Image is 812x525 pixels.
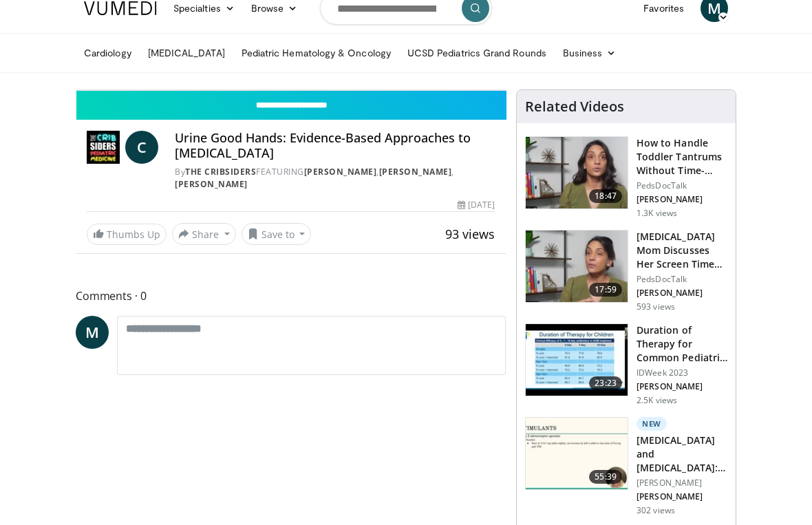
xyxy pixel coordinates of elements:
[637,288,727,299] p: [PERSON_NAME]
[637,491,727,502] p: [PERSON_NAME]
[445,226,495,242] span: 93 views
[637,367,727,378] p: IDWeek 2023
[637,395,677,406] p: 2.5K views
[140,39,233,67] a: [MEDICAL_DATA]
[76,287,506,305] span: Comments 0
[637,433,727,475] h3: [MEDICAL_DATA] and [MEDICAL_DATA]: Stimming and Stimulants
[589,283,622,297] span: 17:59
[555,39,625,67] a: Business
[637,417,667,431] p: New
[525,136,727,219] a: 18:47 How to Handle Toddler Tantrums Without Time-Outs: A Pediatrician’s S… PedsDocTalk [PERSON_N...
[637,478,727,489] p: [PERSON_NAME]
[637,505,675,516] p: 302 views
[84,1,157,15] img: VuMedi Logo
[87,224,167,245] a: Thumbs Up
[589,470,622,484] span: 55:39
[399,39,555,67] a: UCSD Pediatrics Grand Rounds
[125,131,158,164] a: C
[589,189,622,203] span: 18:47
[185,166,256,178] a: The Cribsiders
[526,137,628,208] img: 50ea502b-14b0-43c2-900c-1755f08e888a.150x105_q85_crop-smart_upscale.jpg
[637,136,727,178] h3: How to Handle Toddler Tantrums Without Time-Outs: A Pediatrician’s S…
[637,323,727,365] h3: Duration of Therapy for Common Pediatric Infections: How Long Can Yo…
[76,316,109,349] a: M
[589,376,622,390] span: 23:23
[242,223,312,245] button: Save to
[637,230,727,271] h3: [MEDICAL_DATA] Mom Discusses Her Screen Time Approach for Her Preschoo…
[76,39,140,67] a: Cardiology
[379,166,452,178] a: [PERSON_NAME]
[637,194,727,205] p: [PERSON_NAME]
[637,301,675,312] p: 593 views
[525,417,727,516] a: 55:39 New [MEDICAL_DATA] and [MEDICAL_DATA]: Stimming and Stimulants [PERSON_NAME] [PERSON_NAME] ...
[525,323,727,406] a: 23:23 Duration of Therapy for Common Pediatric Infections: How Long Can Yo… IDWeek 2023 [PERSON_N...
[87,131,120,164] img: The Cribsiders
[526,231,628,302] img: 545bfb05-4c46-43eb-a600-77e1c8216bd9.150x105_q85_crop-smart_upscale.jpg
[637,180,727,191] p: PedsDocTalk
[458,199,495,211] div: [DATE]
[526,418,628,489] img: d36e463e-79e1-402d-9e36-b355bbb887a9.150x105_q85_crop-smart_upscale.jpg
[637,274,727,285] p: PedsDocTalk
[233,39,399,67] a: Pediatric Hematology & Oncology
[175,166,495,191] div: By FEATURING , ,
[172,223,236,245] button: Share
[304,166,377,178] a: [PERSON_NAME]
[525,98,624,115] h4: Related Videos
[175,131,495,160] h4: Urine Good Hands: Evidence-Based Approaches to [MEDICAL_DATA]
[637,208,677,219] p: 1.3K views
[525,230,727,312] a: 17:59 [MEDICAL_DATA] Mom Discusses Her Screen Time Approach for Her Preschoo… PedsDocTalk [PERSON...
[637,381,727,392] p: [PERSON_NAME]
[175,178,248,190] a: [PERSON_NAME]
[526,324,628,396] img: e1c5528f-ea3e-4198-aec8-51b2a8490044.150x105_q85_crop-smart_upscale.jpg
